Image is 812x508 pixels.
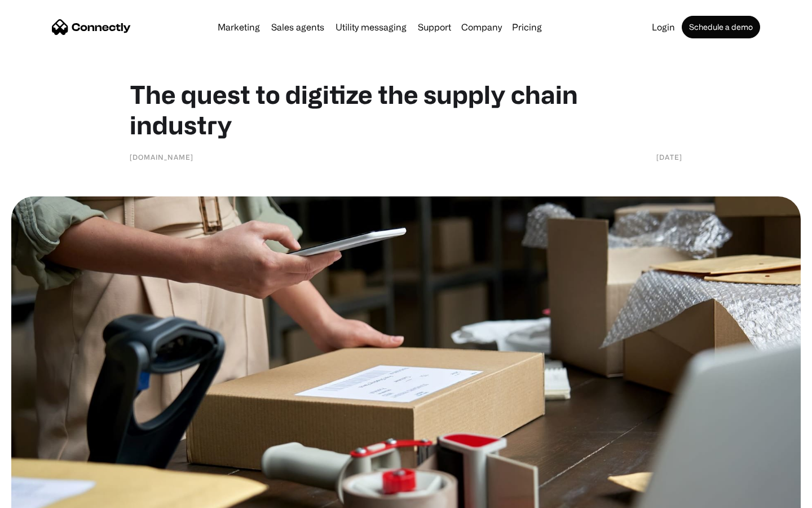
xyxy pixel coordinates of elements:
[331,23,411,32] a: Utility messaging
[52,19,131,36] a: home
[507,23,546,32] a: Pricing
[461,19,502,35] div: Company
[413,23,456,32] a: Support
[458,19,505,35] div: Company
[11,488,68,504] aside: Language selected: English
[130,79,682,140] h1: The quest to digitize the supply chain industry
[213,23,264,32] a: Marketing
[23,488,68,504] ul: Language list
[267,23,329,32] a: Sales agents
[656,151,682,163] div: [DATE]
[682,16,760,38] a: Schedule a demo
[130,151,193,163] div: [DOMAIN_NAME]
[647,23,679,32] a: Login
